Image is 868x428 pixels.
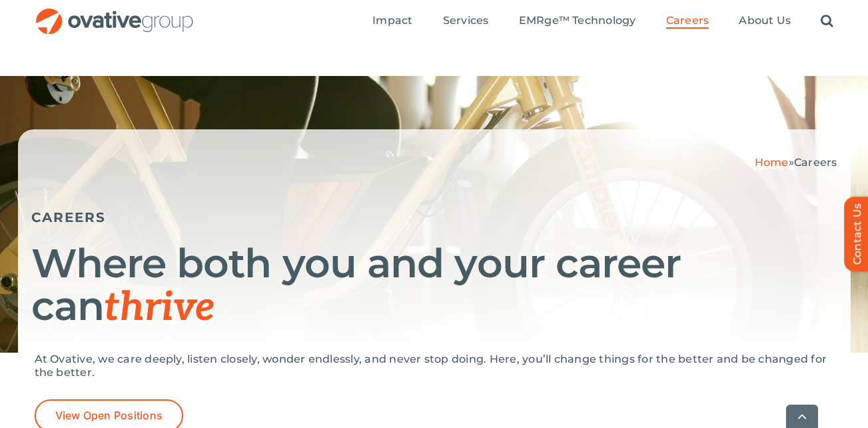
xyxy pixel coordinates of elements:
span: thrive [104,284,215,332]
a: OG_Full_horizontal_RGB [35,7,195,19]
span: EMRge™ Technology [519,14,636,27]
span: Services [443,14,489,27]
p: At Ovative, we care deeply, listen closely, wonder endlessly, and never stop doing. Here, you’ll ... [35,353,834,379]
a: Home [755,156,789,169]
a: Search [821,14,833,29]
a: Impact [372,14,412,29]
span: Careers [794,156,837,169]
span: View Open Positions [55,409,163,422]
a: EMRge™ Technology [519,14,636,29]
a: About Us [739,14,791,29]
span: Impact [372,14,412,27]
a: Services [443,14,489,29]
span: » [755,156,837,169]
span: Careers [666,14,709,27]
h1: Where both you and your career can [31,242,837,329]
a: Careers [666,14,709,29]
span: About Us [739,14,791,27]
h5: CAREERS [31,209,837,225]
